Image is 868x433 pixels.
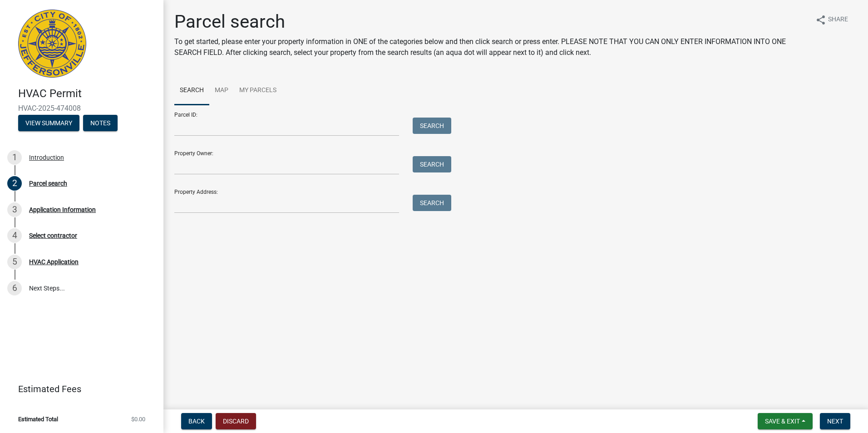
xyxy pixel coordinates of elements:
[83,115,118,131] button: Notes
[18,115,79,131] button: View Summary
[174,11,808,33] h1: Parcel search
[413,118,451,134] button: Search
[828,15,848,25] span: Share
[131,416,145,422] span: $0.00
[820,413,850,429] button: Next
[18,10,86,78] img: City of Jeffersonville, Indiana
[7,380,149,398] a: Estimated Fees
[188,418,205,425] span: Back
[29,207,96,213] div: Application Information
[174,36,808,58] p: To get started, please enter your property information in ONE of the categories below and then cl...
[181,413,212,429] button: Back
[413,156,451,172] button: Search
[7,202,22,217] div: 3
[7,281,22,295] div: 6
[815,15,826,25] i: share
[7,176,22,191] div: 2
[18,104,145,113] span: HVAC-2025-474008
[7,150,22,165] div: 1
[765,418,800,425] span: Save & Exit
[29,232,77,239] div: Select contractor
[83,120,118,127] wm-modal-confirm: Notes
[234,76,282,105] a: My Parcels
[827,418,843,425] span: Next
[413,195,451,211] button: Search
[18,416,58,422] span: Estimated Total
[18,87,156,100] h4: HVAC Permit
[7,228,22,243] div: 4
[216,413,256,429] button: Discard
[758,413,813,429] button: Save & Exit
[29,180,67,187] div: Parcel search
[209,76,234,105] a: Map
[808,11,855,29] button: shareShare
[7,255,22,269] div: 5
[174,76,209,105] a: Search
[18,120,79,127] wm-modal-confirm: Summary
[29,259,79,265] div: HVAC Application
[29,154,64,161] div: Introduction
